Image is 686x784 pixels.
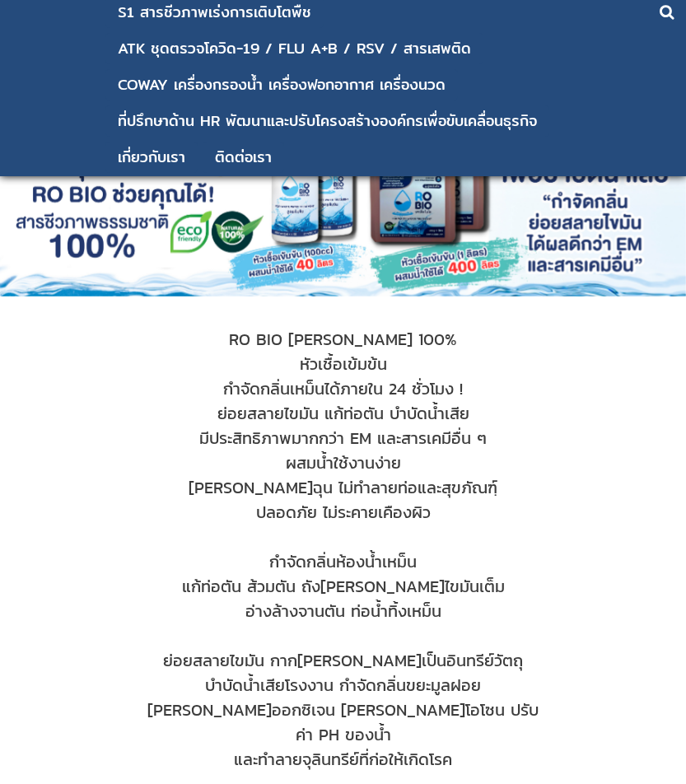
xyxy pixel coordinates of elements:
div: ผสมน้ำใช้งานง่าย [PERSON_NAME]ฉุน ไม่ทำลายท่อและสุขภัณฑ์ฺ ปลอดภัย ไม่ระคายเคืองผิว [139,450,547,525]
div: [PERSON_NAME]ออกซิเจน [PERSON_NAME]โอโซน ปรับค่า PH ของน้ำ [139,698,547,747]
div: ย่อยสลายไขมัน กาก[PERSON_NAME]เป็นอินทรีย์วัตถุ [139,648,547,673]
div: อ่างล้างจานตัน ท่อน้ำทิ้งเหม็น [139,599,547,648]
div: และทำลายจุลินทรีย์ที่ก่อให้เกิดโรค [139,747,547,772]
div: ติดต่อเรา [215,150,272,165]
div: ATK ชุดตรวจโควิด-19 / FLU A+B / RSV / สารเสพติด [118,41,471,56]
div: S1 สารชีวภาพเร่งการเติบโตพืช [118,5,311,20]
div: เกี่ยวกับเรา [118,150,185,165]
div: บำบัดน้ำเสียโรงงาน กำจัดกลิ่นขยะมูลฝอย [139,673,547,698]
a: COWAY เครื่องกรองน้ำ เครื่องฟอกอากาศ เครื่องนวด [118,69,446,100]
a: ที่ปรึกษาด้าน HR พัฒนาและปรับโครงสร้างองค์กรเพื่อขับเคลื่อนธุรกิจ [118,105,537,137]
div: RO BIO [PERSON_NAME] 100% หัวเชื้อเข้มข้น [139,327,547,376]
a: ติดต่อเรา [215,142,272,173]
a: ATK ชุดตรวจโควิด-19 / FLU A+B / RSV / สารเสพติด [118,33,471,64]
div: มีประสิทธิภาพมากกว่า EM และสารเคมีอื่น ๆ [139,426,547,450]
div: กำจัดกลิ่นเหม็นได้ภายใน 24 ชั่วโมง ! [139,376,547,401]
div: ที่ปรึกษาด้าน HR พัฒนาและปรับโครงสร้างองค์กรเพื่อขับเคลื่อนธุรกิจ [118,114,537,128]
div: COWAY เครื่องกรองน้ำ เครื่องฟอกอากาศ เครื่องนวด [118,77,446,92]
div: ย่อยสลายไขมัน แก้ท่อตัน บำบัดน้ำเสีย [139,401,547,426]
a: เกี่ยวกับเรา [118,142,185,173]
